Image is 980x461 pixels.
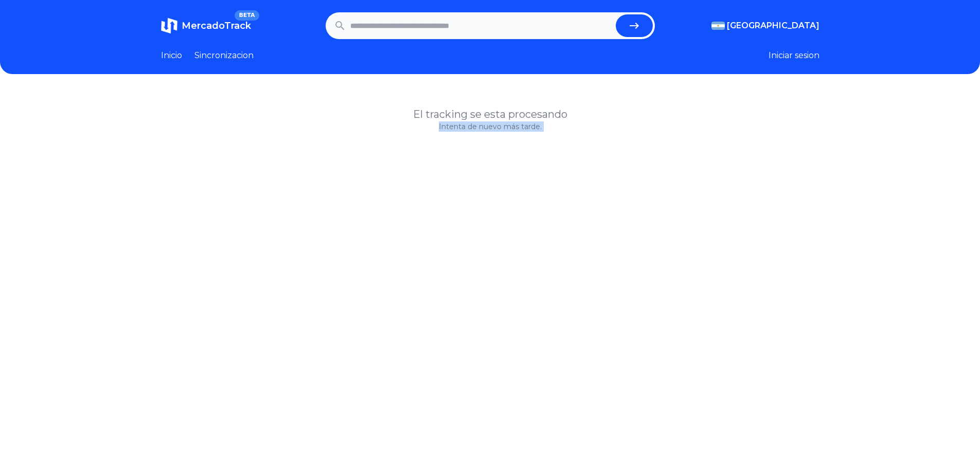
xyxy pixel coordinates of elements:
[161,17,251,34] a: MercadoTrackBETA
[182,20,251,31] span: MercadoTrack
[235,10,259,21] span: BETA
[161,49,182,62] a: Inicio
[161,107,819,121] h1: El tracking se esta procesando
[711,20,819,32] button: [GEOGRAPHIC_DATA]
[161,121,819,132] p: Intenta de nuevo más tarde.
[727,20,819,32] span: [GEOGRAPHIC_DATA]
[194,49,254,62] a: Sincronizacion
[161,17,177,34] img: MercadoTrack
[711,22,725,30] img: Argentina
[769,49,819,62] button: Iniciar sesion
